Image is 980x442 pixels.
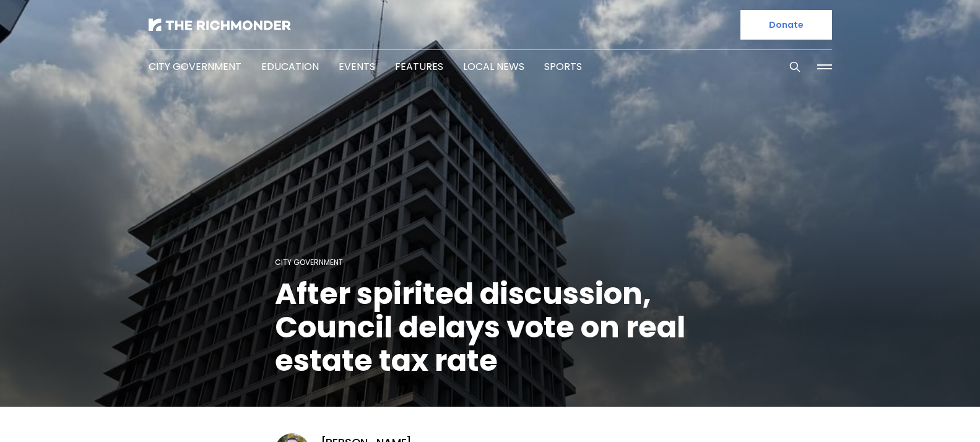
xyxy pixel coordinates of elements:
[395,59,443,74] a: Features
[275,257,343,267] a: City Government
[544,59,582,74] a: Sports
[339,59,375,74] a: Events
[786,58,804,76] button: Search this site
[261,59,319,74] a: Education
[740,10,832,40] a: Donate
[463,59,524,74] a: Local News
[275,277,706,378] h1: After spirited discussion, Council delays vote on real estate tax rate
[149,59,241,74] a: City Government
[149,19,291,31] img: The Richmonder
